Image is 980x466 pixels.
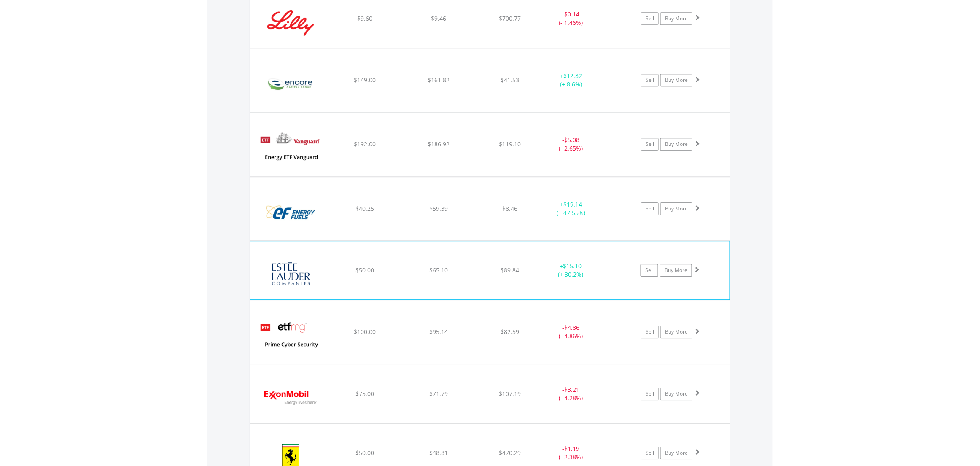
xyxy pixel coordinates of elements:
a: Buy More [660,388,692,400]
img: EQU.US.XOM.png [254,375,327,420]
span: $9.60 [357,14,372,22]
img: EQU.US.HACK.png [254,311,327,361]
div: - (- 2.65%) [539,136,603,153]
span: $8.46 [503,205,518,213]
a: Sell [641,74,659,86]
span: $95.14 [429,328,448,336]
span: $82.59 [501,328,520,336]
a: Sell [641,447,659,459]
div: - (- 2.38%) [539,444,603,461]
a: Buy More [660,326,692,338]
a: Sell [641,138,659,151]
span: $192.00 [354,140,376,148]
span: $107.19 [499,390,521,398]
span: $15.10 [563,262,582,270]
span: $100.00 [354,328,376,336]
img: EQU.US.VDE.png [254,123,327,174]
span: $12.82 [563,72,582,80]
a: Buy More [660,12,692,25]
img: EQU.US.EL.png [255,252,327,297]
a: Sell [641,202,659,215]
span: $149.00 [354,76,376,84]
span: $9.46 [431,14,446,22]
span: $700.77 [499,14,521,22]
span: $119.10 [499,140,521,148]
a: Buy More [660,74,692,86]
div: + (+ 8.6%) [539,72,603,89]
span: $161.82 [428,76,450,84]
span: $4.86 [565,323,580,331]
span: $186.92 [428,140,450,148]
span: $71.79 [429,390,448,398]
span: $19.14 [563,200,582,208]
span: $0.14 [565,10,580,18]
span: $470.29 [499,449,521,457]
span: $41.53 [501,76,520,84]
img: EQU.US.UUUU.png [254,188,327,238]
div: - (- 1.46%) [539,10,603,27]
span: $89.84 [501,266,520,274]
a: Sell [641,12,659,25]
span: $1.19 [565,444,580,453]
span: $50.00 [355,449,374,457]
a: Buy More [660,138,692,151]
a: Buy More [660,447,692,459]
span: $40.25 [355,205,374,213]
div: - (- 4.28%) [539,385,603,402]
a: Sell [641,388,659,400]
div: + (+ 30.2%) [539,262,603,279]
span: $75.00 [355,390,374,398]
span: $5.08 [565,136,580,144]
img: EQU.US.ECPG.png [254,59,327,110]
div: + (+ 47.55%) [539,200,603,217]
a: Sell [641,326,659,338]
a: Buy More [660,202,692,215]
a: Buy More [660,264,692,277]
span: $50.00 [355,266,374,274]
span: $65.10 [429,266,448,274]
span: $3.21 [565,385,580,393]
span: $59.39 [429,205,448,213]
div: - (- 4.86%) [539,323,603,340]
span: $48.81 [429,449,448,457]
a: Sell [641,264,658,277]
